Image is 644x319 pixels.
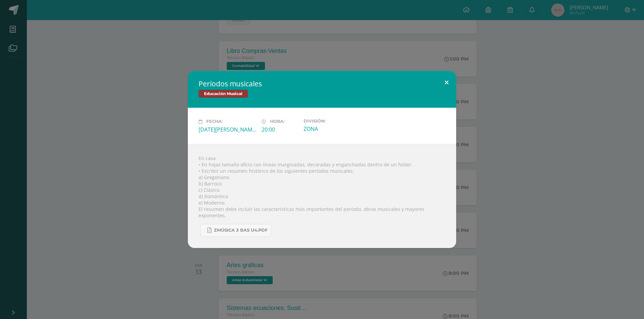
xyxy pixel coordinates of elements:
div: 20:00 [262,126,298,133]
h2: Períodos musicales [199,79,445,88]
span: Fecha: [206,119,223,124]
span: Educación Musical [199,90,248,98]
div: [DATE][PERSON_NAME] [199,126,256,133]
div: ZONA [304,125,361,133]
div: En casa • En hojas tamaño oficio con líneas marginadas, decoradas y enganchadas dentro de un fold... [188,144,456,248]
span: Zmúsica 3 Bas U4.pdf [214,228,268,233]
label: División: [304,118,361,124]
button: Close (Esc) [437,71,456,94]
span: Hora: [270,119,284,124]
a: Zmúsica 3 Bas U4.pdf [200,224,271,237]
